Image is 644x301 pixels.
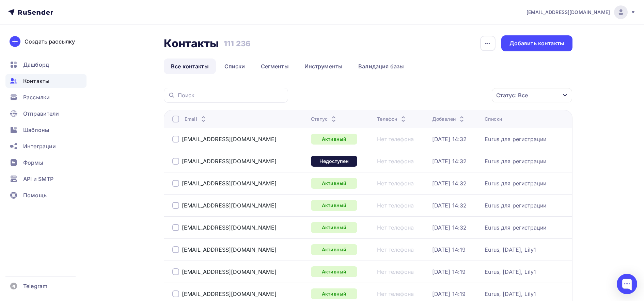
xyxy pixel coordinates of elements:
div: [DATE] 14:32 [432,136,467,143]
a: Активный [311,200,357,211]
a: Нет телефона [377,246,414,253]
a: Нет телефона [377,290,414,297]
a: Нет телефона [377,224,414,231]
span: Контакты [23,77,49,85]
a: [EMAIL_ADDRESS][DOMAIN_NAME] [182,290,277,297]
div: [DATE] 14:32 [432,224,467,231]
a: Активный [311,266,357,277]
div: Статус [311,116,338,122]
input: Поиск [178,91,284,99]
div: [EMAIL_ADDRESS][DOMAIN_NAME] [182,246,277,253]
a: Нет телефона [377,158,414,165]
a: [EMAIL_ADDRESS][DOMAIN_NAME] [182,136,277,143]
a: Eurus, [DATE], Lily1 [485,268,536,275]
a: [EMAIL_ADDRESS][DOMAIN_NAME] [182,202,277,209]
div: Добавлен [432,116,466,122]
div: Активный [311,134,357,145]
span: Telegram [23,282,47,290]
a: Валидация базы [351,58,411,74]
a: [DATE] 14:19 [432,290,466,297]
a: Формы [5,156,87,169]
a: Eurus для регистрации [485,202,546,209]
a: [DATE] 14:19 [432,268,466,275]
a: Нет телефона [377,202,414,209]
a: Eurus, [DATE], Lily1 [485,290,536,297]
span: Помощь [23,191,47,199]
span: Интеграции [23,142,56,150]
a: [DATE] 14:32 [432,180,467,187]
a: Списки [217,58,252,74]
div: Недоступен [311,156,357,167]
a: Рассылки [5,90,87,104]
a: Eurus, [DATE], Lily1 [485,246,536,253]
a: Eurus для регистрации [485,180,546,187]
a: Активный [311,244,357,255]
a: Дашборд [5,58,87,71]
a: Шаблоны [5,123,87,137]
span: Рассылки [23,93,50,101]
button: Статус: Все [491,88,572,103]
a: [DATE] 14:19 [432,246,466,253]
a: [DATE] 14:32 [432,158,467,165]
a: [EMAIL_ADDRESS][DOMAIN_NAME] [182,158,277,165]
a: [EMAIL_ADDRESS][DOMAIN_NAME] [527,5,636,19]
div: Телефон [377,116,407,122]
a: Отправители [5,107,87,120]
a: [EMAIL_ADDRESS][DOMAIN_NAME] [182,268,277,275]
a: Активный [311,178,357,189]
div: Списки [485,116,502,122]
span: Формы [23,158,43,167]
a: Сегменты [254,58,296,74]
a: [DATE] 14:32 [432,202,467,209]
a: Нет телефона [377,268,414,275]
span: Отправители [23,110,59,118]
a: Активный [311,222,357,233]
a: [EMAIL_ADDRESS][DOMAIN_NAME] [182,224,277,231]
a: Eurus для регистрации [485,158,546,165]
div: Добавить контакты [509,39,564,47]
span: Шаблоны [23,126,49,134]
div: Создать рассылку [25,37,75,46]
a: Инструменты [297,58,350,74]
a: Eurus для регистрации [485,224,546,231]
div: Нет телефона [377,136,414,143]
a: Все контакты [164,58,216,74]
a: Нет телефона [377,180,414,187]
span: [EMAIL_ADDRESS][DOMAIN_NAME] [527,9,610,16]
span: Дашборд [23,61,49,69]
h2: Контакты [164,37,219,50]
a: Активный [311,288,357,299]
a: Контакты [5,74,87,88]
a: [EMAIL_ADDRESS][DOMAIN_NAME] [182,180,277,187]
h3: 111 236 [224,39,251,48]
a: Eurus для регистрации [485,136,546,143]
